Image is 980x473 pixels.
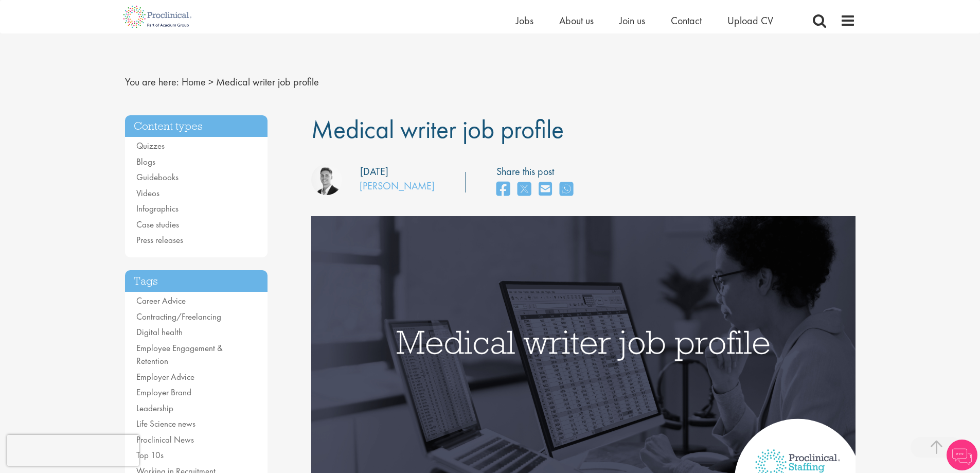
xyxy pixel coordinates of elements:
[136,434,194,445] a: Proclinical News
[7,435,139,466] iframe: reCAPTCHA
[136,449,164,461] a: Top 10s
[182,75,206,89] a: breadcrumb link
[136,219,179,230] a: Case studies
[539,179,552,201] a: share on email
[727,14,773,27] a: Upload CV
[560,179,573,201] a: share on whats app
[136,187,159,199] a: Videos
[516,14,533,27] a: Jobs
[619,14,645,27] a: Join us
[311,113,564,146] span: Medical writer job profile
[496,164,578,179] label: Share this post
[311,164,342,195] img: George Watson
[136,171,179,183] a: Guidebooks
[496,179,510,201] a: share on facebook
[125,115,268,137] h3: Content types
[125,270,268,292] h3: Tags
[360,179,435,192] a: [PERSON_NAME]
[136,342,223,367] a: Employee Engagement & Retention
[136,156,155,167] a: Blogs
[216,75,319,89] span: Medical writer job profile
[947,440,977,470] img: Chatbot
[208,75,213,89] span: >
[559,14,594,27] a: About us
[671,14,702,27] a: Contact
[136,418,195,429] a: Life Science news
[136,371,194,382] a: Employer Advice
[360,164,388,179] div: [DATE]
[136,234,183,246] a: Press releases
[136,326,183,338] a: Digital health
[136,402,173,414] a: Leadership
[125,75,179,89] span: You are here:
[518,179,531,201] a: share on twitter
[136,387,191,398] a: Employer Brand
[136,295,186,306] a: Career Advice
[136,140,165,151] a: Quizzes
[136,203,179,214] a: Infographics
[136,311,221,322] a: Contracting/Freelancing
